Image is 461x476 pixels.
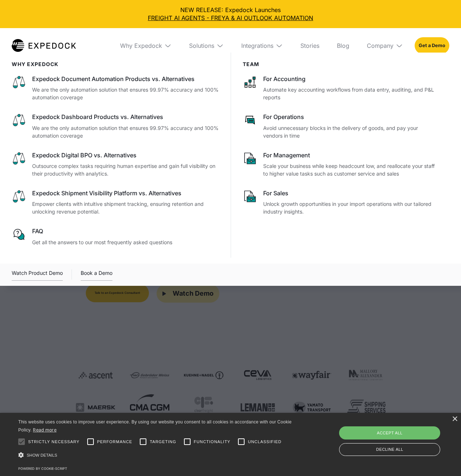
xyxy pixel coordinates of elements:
span: This website uses cookies to improve user experience. By using our website you consent to all coo... [18,419,292,433]
div: Solutions [183,28,230,63]
a: Expedock Digital BPO vs. AlternativesOutsource complex tasks requiring human expertise and gain f... [12,151,219,177]
span: Functionality [194,439,230,445]
div: Team [243,61,438,68]
div: Company [361,28,409,63]
div: For Management [263,151,438,159]
p: Automate key accounting workflows from data entry, auditing, and P&L reports [263,86,438,101]
p: We are the only automation solution that ensures 99.97% accuracy and 100% automation coverage [32,86,219,101]
a: Get a Demo [415,37,449,54]
p: Scale your business while keep headcount low, and reallocate your staff to higher value tasks suc... [263,162,438,177]
span: Strictly necessary [28,439,80,445]
a: For SalesUnlock growth opportunities in your import operations with our tailored industry insights. [243,189,438,215]
a: For AccountingAutomate key accounting workflows from data entry, auditing, and P&L reports [243,75,438,101]
div: NEW RELEASE: Expedock Launches [6,6,455,22]
a: Expedock Dashboard Products vs. AlternativesWe are the only automation solution that ensures 99.9... [12,113,219,139]
a: open lightbox [12,269,63,281]
div: Expedock Digital BPO vs. Alternatives [32,151,219,159]
div: Expedock Shipment Visibility Platform vs. Alternatives [32,189,219,197]
a: Expedock Shipment Visibility Platform vs. AlternativesEmpower clients with intuitive shipment tra... [12,189,219,215]
div: WHy Expedock [12,61,219,68]
div: Expedock Document Automation Products vs. Alternatives [32,75,219,83]
p: Empower clients with intuitive shipment tracking, ensuring retention and unlocking revenue potent... [32,200,219,215]
a: Read more [33,427,57,433]
iframe: Chat Widget [339,397,461,476]
span: Unclassified [248,439,281,445]
a: FAQGet all the answers to our most frequently asked questions [12,227,219,246]
div: For Operations [263,113,438,121]
div: Expedock Dashboard Products vs. Alternatives [32,113,219,121]
span: Targeting [150,439,176,445]
div: Watch Product Demo [12,269,63,281]
a: Expedock Document Automation Products vs. AlternativesWe are the only automation solution that en... [12,75,219,101]
div: Why Expedock [114,28,177,63]
div: Why Expedock [120,42,162,49]
p: Unlock growth opportunities in your import operations with our tailored industry insights. [263,200,438,215]
a: For ManagementScale your business while keep headcount low, and reallocate your staff to higher v... [243,151,438,177]
p: We are the only automation solution that ensures 99.97% accuracy and 100% automation coverage [32,124,219,139]
span: Show details [27,453,57,457]
a: Stories [295,28,325,63]
div: Integrations [241,42,273,49]
p: Avoid unnecessary blocks in the delivery of goods, and pay your vendors in time [263,124,438,139]
div: Show details [18,450,294,460]
a: Powered by cookie-script [18,467,67,471]
span: Performance [97,439,132,445]
div: Solutions [189,42,214,49]
p: Get all the answers to our most frequently asked questions [32,238,219,246]
p: Outsource complex tasks requiring human expertise and gain full visibility on their productivity ... [32,162,219,177]
div: Company [367,42,393,49]
div: For Sales [263,189,438,197]
div: FAQ [32,227,219,235]
a: Blog [331,28,355,63]
div: For Accounting [263,75,438,83]
a: Book a Demo [81,269,112,281]
div: Integrations [235,28,289,63]
a: For OperationsAvoid unnecessary blocks in the delivery of goods, and pay your vendors in time [243,113,438,139]
a: FREIGHT AI AGENTS - FREYA & AI OUTLOOK AUTOMATION [6,14,455,22]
